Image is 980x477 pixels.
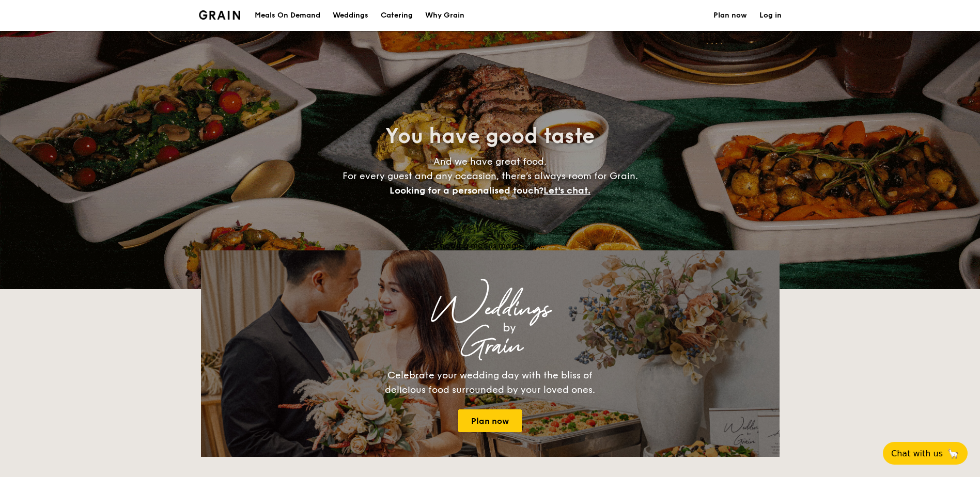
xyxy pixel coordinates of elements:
a: Logotype [199,10,241,20]
div: by [330,319,689,337]
div: Celebrate your wedding day with the bliss of delicious food surrounded by your loved ones. [374,368,606,397]
div: Loading menus magically... [201,241,780,250]
img: Grain [199,10,241,20]
span: And we have great food. For every guest and any occasion, there’s always room for Grain. [343,156,638,196]
a: Plan now [458,409,522,432]
span: Let's chat. [543,185,590,196]
div: Weddings [292,300,689,319]
span: You have good taste [385,124,595,149]
div: Grain [292,337,689,356]
span: Looking for a personalised touch? [390,185,543,196]
span: 🦙 [947,448,959,459]
button: Chat with us🦙 [883,442,968,465]
span: Chat with us [891,449,943,458]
